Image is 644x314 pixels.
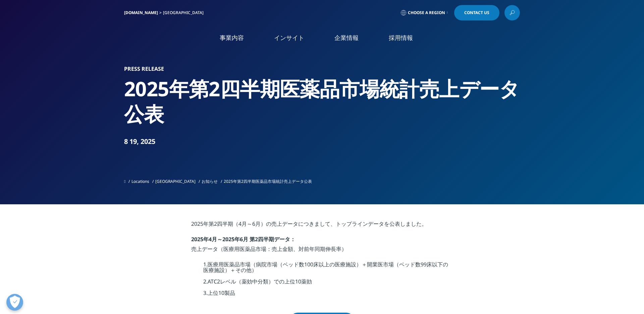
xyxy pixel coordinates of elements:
span: 月～ [241,220,252,227]
span: 製品 [224,289,235,297]
span: 四半期データ： [258,235,296,243]
span: 月～ [212,235,222,243]
a: 企業情報 [334,34,359,42]
span: 10 [218,289,224,297]
span: 2. [203,278,208,285]
span: Choose a Region [408,10,445,15]
span: 月）の売上データにつきまして、トップラインデータを公表しました。 [255,220,427,227]
div: 8 19, 2025 [124,137,520,146]
span: 年 [234,235,240,243]
a: Contact Us [454,5,499,20]
span: 四半期（ [217,220,238,227]
span: 6 [240,235,243,243]
span: 10 [295,278,301,285]
span: 2 [255,235,258,243]
span: 上位 [208,289,218,297]
h2: 2025年第2四半期医薬品市場統計売上データ公表 [124,76,520,126]
span: 年 [203,235,209,243]
span: 医療用医薬品市場（病院市場（ベッド数 [208,261,304,268]
span: 2 [214,220,217,227]
span: ATC2 [208,278,220,285]
span: 床以上の医療施設）＋開業医市場（ベッド数 [313,261,421,268]
span: 2025 [222,235,234,243]
a: Locations [131,178,149,184]
span: 2025年第2四半期医薬品市場統計売上データ公表 [224,178,312,184]
a: 採用情報 [389,34,413,42]
h1: Press Release [124,65,520,72]
span: 薬効 [301,278,312,285]
div: [GEOGRAPHIC_DATA] [163,10,206,15]
span: 4 [238,220,241,227]
a: 事業内容 [220,34,244,42]
span: 6 [252,220,255,227]
span: レベル（薬効中分類）での上位 [220,278,295,285]
span: 100 [304,261,313,268]
span: 3. [203,289,208,297]
a: [GEOGRAPHIC_DATA] [155,178,196,184]
span: 年第 [203,220,214,227]
span: 売上データ（医療用医薬品市場：売上金額、対前年同期伸長率） [191,245,347,253]
a: インサイト [274,34,304,42]
strong: 2025 [191,235,203,243]
span: 99 [421,261,427,268]
a: [DOMAIN_NAME] [124,10,158,15]
span: 床以下の医療施設）＋その他） [203,261,448,274]
nav: Primary [180,23,520,55]
a: お知らせ [202,178,218,184]
span: 1. [203,261,208,268]
span: 2025 [191,220,203,227]
span: Contact Us [464,11,489,15]
button: 優先設定センターを開く [6,294,23,311]
span: 4 [209,235,212,243]
span: 月 第 [243,235,255,243]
